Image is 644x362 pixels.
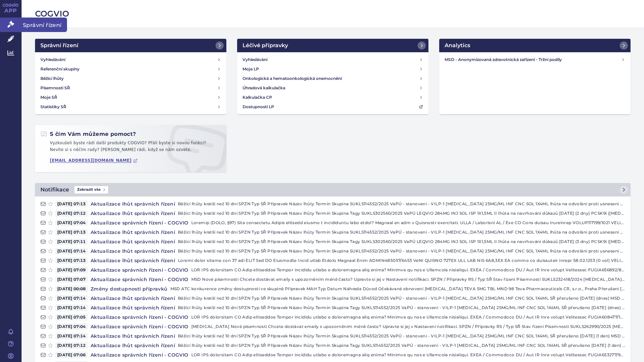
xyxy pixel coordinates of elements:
[55,201,88,207] span: [DATE] 07:13
[55,238,88,245] span: [DATE] 07:11
[88,257,178,264] h4: Aktualizace lhůt správních řízení
[40,130,136,138] h2: S čím Vám můžeme pomoct?
[22,18,67,32] span: Správní řízení
[240,83,426,93] a: Úhradová kalkulačka
[243,94,272,101] h4: Kalkulačka CP
[442,55,628,64] a: MSD - Anonymizovaná zdravotnická zařízení - Tržní podíly
[88,323,191,330] h4: Aktualizace správních řízení - COGVIO
[191,267,625,273] p: LOR IPS dolorsitam CO Adip elitseddoe Tempor incididu utlabo e doloremagna aliq enima? Minimve qu...
[55,210,88,217] span: [DATE] 07:12
[35,39,226,52] a: Správní řízení
[178,201,625,207] p: Běžící lhůty kratší než 10 dní SPZN Typ SŘ Přípravek Název lhůty Termín Skupina SUKLS114552/2025 ...
[55,267,88,273] span: [DATE] 07:09
[88,333,178,339] h4: Aktualizace lhůt správních řízení
[170,285,625,292] p: MSD ATC konkurence změny dostupností ve skupině Přípravek MAH Typ Datum Náhrada Důvod Očekávané o...
[191,219,625,226] p: Loremip (DOLO, §97) Sita consectetu Adipis elitsedd eiusmo t incididuntu labo etdol? Magnaal en a...
[240,93,426,102] a: Kalkulačka CP
[55,342,88,349] span: [DATE] 07:12
[88,219,191,226] h4: Aktualizace správních řízení - COGVIO
[38,74,224,83] a: Běžící lhůty
[88,267,191,273] h4: Aktualizace správních řízení - COGVIO
[88,352,191,358] h4: Aktualizace správních řízení - COGVIO
[40,56,65,63] h4: Vyhledávání
[178,333,625,339] p: Běžící lhůty kratší než 10 dní SPZN Typ SŘ Přípravek Název lhůty Termín Skupina SUKLS114552/2025 ...
[40,85,70,91] h4: Písemnosti SŘ
[55,229,88,236] span: [DATE] 07:13
[88,210,178,217] h4: Aktualizace lhůt správních řízení
[40,41,78,50] h2: Správní řízení
[191,276,625,283] p: MSD Nové písemnosti Chcete dostávat emaily s upozorněním méně často? Upravte si jej v Nastavení n...
[88,314,191,321] h4: Aktualizace správních řízení - COGVIO
[178,238,625,245] p: Běžící lhůty kratší než 10 dní SPZN Typ SŘ Přípravek Název lhůty Termín Skupina Tagy SUKLS302560/...
[240,102,426,112] a: Dostupnosti LP
[55,248,88,254] span: [DATE] 07:14
[88,276,191,283] h4: Aktualizace správních řízení - COGVIO
[88,201,178,207] h4: Aktualizace lhůt správních řízení
[55,352,88,358] span: [DATE] 07:06
[243,103,274,110] h4: Dostupnosti LP
[38,93,224,102] a: Moje SŘ
[178,210,625,217] p: Běžící lhůty kratší než 10 dní SPZN Typ SŘ Přípravek Název lhůty Termín Skupina Tagy SUKLS302560/...
[240,64,426,74] a: Moje LP
[178,304,625,311] p: Běžící lhůty kratší než 10 dní SPZN Typ SŘ Přípravek Název lhůty Termín Skupina Tagy SUKLS114552/...
[178,257,625,264] p: Loremi dolor sitame con 37 adi ELIT Sed DO Eiusmodte Incid utlab Etdolo Magnaal Enim ADMIN485057/...
[243,56,267,63] h4: Vyhledávání
[237,39,428,52] a: Léčivé přípravky
[88,304,178,311] h4: Aktualizace lhůt správních řízení
[88,342,178,349] h4: Aktualizace lhůt správních řízení
[191,323,625,330] p: [MEDICAL_DATA] Nové písemnosti Chcete dostávat emaily s upozorněním méně často? Upravte si jej v ...
[35,8,631,20] h2: COGVIO
[55,285,88,292] span: [DATE] 00:08
[55,333,88,339] span: [DATE] 07:14
[40,140,221,156] p: Vyzkoušeli byste rádi další produkty COGVIO? Přáli byste si novou funkci? Nevíte si s něčím rady?...
[240,74,426,83] a: Onkologická a hematoonkologická onemocnění
[50,158,138,163] a: [EMAIL_ADDRESS][DOMAIN_NAME]
[55,257,88,264] span: [DATE] 07:13
[38,102,224,112] a: Statistiky SŘ
[243,75,342,82] h4: Onkologická a hematoonkologická onemocnění
[35,183,631,197] a: NotifikaceZobrazit vše
[88,238,178,245] h4: Aktualizace lhůt správních řízení
[55,314,88,321] span: [DATE] 07:05
[88,295,178,302] h4: Aktualizace lhůt správních řízení
[38,64,224,74] a: Referenční skupiny
[240,55,426,64] a: Vyhledávání
[55,276,88,283] span: [DATE] 07:07
[243,66,259,72] h4: Moje LP
[243,41,288,50] h2: Léčivé přípravky
[178,229,625,236] p: Běžící lhůty kratší než 10 dní SPZN Typ SŘ Přípravek Název lhůty Termín Skupina SUKLS114552/2025 ...
[191,352,625,358] p: LOR IPS dolorsitam CO Adip elitseddoe Tempor incididu utlabo e doloremagna aliq enima? Minimve qu...
[88,229,178,236] h4: Aktualizace lhůt správních řízení
[38,83,224,93] a: Písemnosti SŘ
[74,186,108,193] span: Zobrazit vše
[178,248,625,254] p: Běžící lhůty kratší než 10 dní SPZN Typ SŘ Přípravek Název lhůty Termín Skupina SUKLS114552/2025 ...
[40,186,69,194] h2: Notifikace
[40,94,57,101] h4: Moje SŘ
[88,248,178,254] h4: Aktualizace lhůt správních řízení
[88,285,170,292] h4: Změny dostupnosti přípravků
[178,295,625,302] p: Běžící lhůty kratší než 10 dní SPZN Typ SŘ Přípravek Název lhůty Termín Skupina SUKLS114552/2025 ...
[40,75,64,82] h4: Běžící lhůty
[178,342,625,349] p: Běžící lhůty kratší než 10 dní SPZN Typ SŘ Přípravek Název lhůty Termín Skupina Tagy SUKLS114552/...
[445,41,470,50] h2: Analytics
[38,55,224,64] a: Vyhledávání
[55,323,88,330] span: [DATE] 07:04
[55,219,88,226] span: [DATE] 07:04
[191,314,625,321] p: LOR IPS dolorsitam CO Adip elitseddoe Tempor incididu utlabo e doloremagna aliq enima? Minimve qu...
[439,39,631,52] a: Analytics
[55,304,88,311] span: [DATE] 07:14
[445,56,621,63] h4: MSD - Anonymizovaná zdravotnická zařízení - Tržní podíly
[40,103,66,110] h4: Statistiky SŘ
[55,295,88,302] span: [DATE] 07:14
[40,66,79,72] h4: Referenční skupiny
[243,85,285,91] h4: Úhradová kalkulačka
